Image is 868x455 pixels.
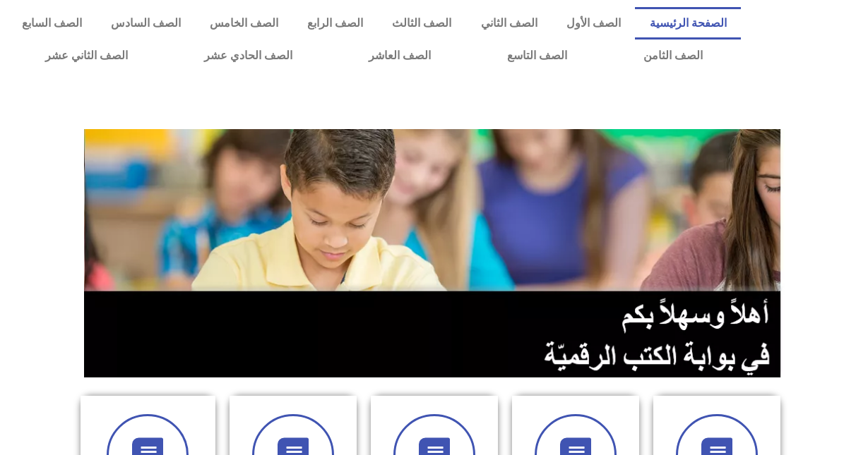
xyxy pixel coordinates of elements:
[466,7,552,40] a: الصف الثاني
[605,40,741,72] a: الصف الثامن
[166,40,331,72] a: الصف الحادي عشر
[378,7,466,40] a: الصف الثالث
[96,7,195,40] a: الصف السادس
[293,7,378,40] a: الصف الرابع
[635,7,741,40] a: الصفحة الرئيسية
[552,7,635,40] a: الصف الأول
[195,7,292,40] a: الصف الخامس
[469,40,605,72] a: الصف التاسع
[7,7,96,40] a: الصف السابع
[331,40,469,72] a: الصف العاشر
[7,40,166,72] a: الصف الثاني عشر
